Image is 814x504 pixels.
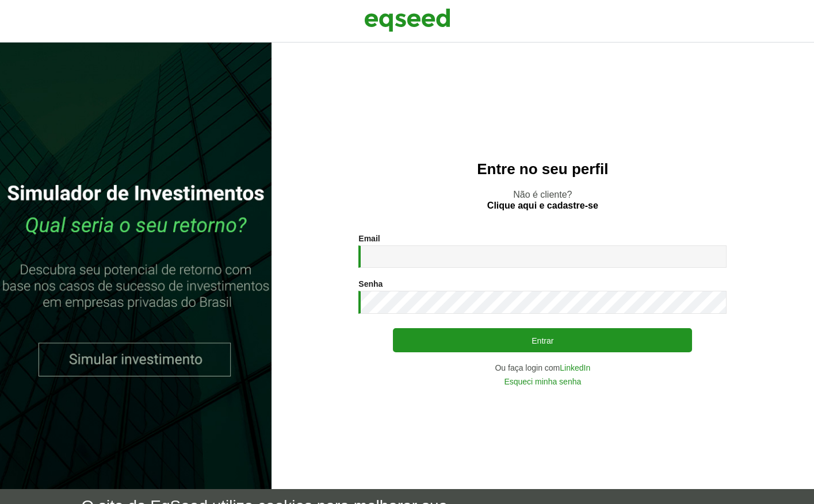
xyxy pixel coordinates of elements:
[295,189,791,211] p: Não é cliente?
[487,201,598,210] a: Clique aqui e cadastre-se
[504,378,581,386] a: Esqueci minha senha
[358,280,383,288] label: Senha
[560,364,590,372] a: LinkedIn
[358,234,380,243] label: Email
[364,6,450,34] img: EqSeed Logo
[358,364,727,372] div: Ou faça login com
[295,161,791,178] h2: Entre no seu perfil
[393,328,692,352] button: Entrar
